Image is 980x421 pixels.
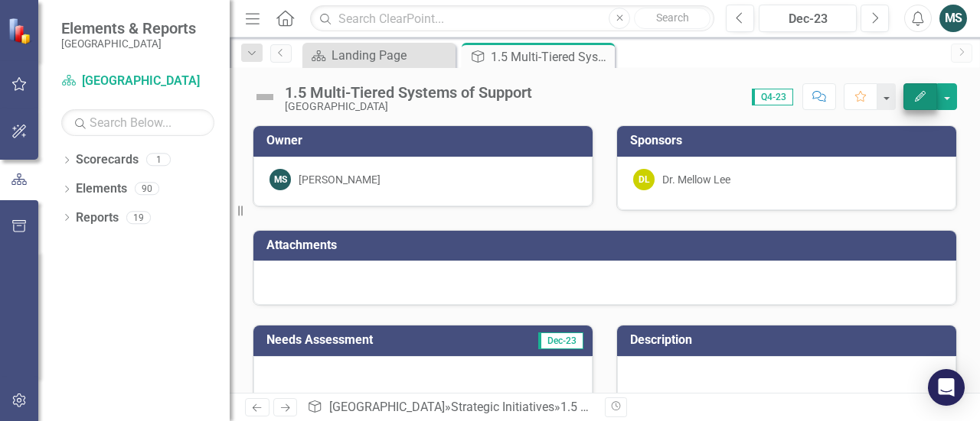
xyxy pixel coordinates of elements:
[630,333,949,347] h3: Description
[299,172,381,187] div: [PERSON_NAME]
[656,11,689,24] span: Search
[538,332,583,349] span: Dec-23
[491,47,611,66] div: 1.5 Multi-Tiered Systems of Support
[61,37,196,50] small: [GEOGRAPHIC_DATA]
[266,134,585,147] h3: Owner
[451,400,554,414] a: Strategic Initiatives
[662,172,730,187] div: Dr. Mellow Lee
[307,399,593,416] div: » »
[146,154,171,167] div: 1
[76,180,127,198] a: Elements
[61,19,196,37] span: Elements & Reports
[269,169,291,190] div: MS
[630,134,949,147] h3: Sponsors
[285,84,532,101] div: 1.5 Multi-Tiered Systems of Support
[61,73,214,90] a: [GEOGRAPHIC_DATA]
[135,183,159,196] div: 90
[266,238,949,252] h3: Attachments
[61,109,214,136] input: Search Below...
[253,85,277,109] img: Not Defined
[8,18,34,44] img: ClearPoint Strategy
[306,46,452,65] a: Landing Page
[939,5,967,32] button: MS
[285,101,532,112] div: [GEOGRAPHIC_DATA]
[332,46,452,65] div: Landing Page
[560,400,755,414] div: 1.5 Multi-Tiered Systems of Support
[329,400,445,414] a: [GEOGRAPHIC_DATA]
[928,369,965,406] div: Open Intercom Messenger
[764,10,851,28] div: Dec-23
[759,5,857,32] button: Dec-23
[126,211,151,224] div: 19
[266,333,488,347] h3: Needs Assessment
[310,5,714,32] input: Search ClearPoint...
[633,169,655,190] div: DL
[752,89,793,105] span: Q4-23
[634,8,710,29] button: Search
[76,209,119,227] a: Reports
[76,151,139,169] a: Scorecards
